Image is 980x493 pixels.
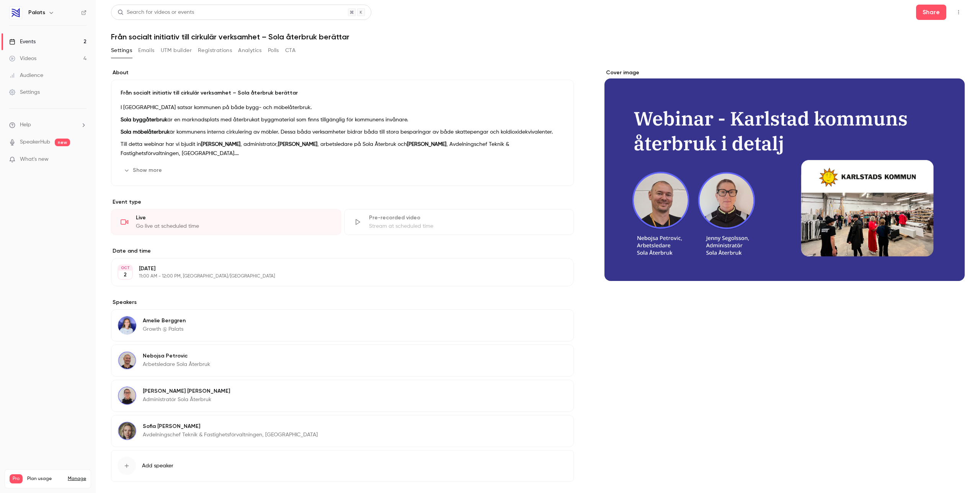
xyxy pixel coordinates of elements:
div: LiveGo live at scheduled time [111,209,341,235]
span: What's new [20,155,49,163]
button: UTM builder [161,44,192,57]
img: Jenny Segolsson [118,387,136,405]
button: Settings [111,44,132,57]
div: Events [9,38,36,46]
img: Amelie Berggren [118,316,136,335]
div: Stream at scheduled time [369,222,565,230]
p: Avdelningschef Teknik & Fastighetsförvaltningen, [GEOGRAPHIC_DATA] [143,431,318,439]
div: OCT [118,265,132,271]
div: Go live at scheduled time [136,222,332,230]
h1: Från socialt initiativ till cirkulär verksamhet – Sola återbruk berättar [111,32,965,41]
p: Från socialt initiativ till cirkulär verksamhet – Sola återbruk berättar [121,89,564,97]
strong: Sola möbelåterbruk [121,129,170,135]
li: help-dropdown-opener [9,121,87,129]
label: About [111,69,574,77]
p: Growth @ Palats [143,325,186,333]
p: 11:00 AM - 12:00 PM, [GEOGRAPHIC_DATA]/[GEOGRAPHIC_DATA] [139,273,533,279]
p: Till detta webinar har vi bjudit in , administratör, , arbetsledare på Sola Återbruk och , Avdeln... [121,140,564,158]
strong: [PERSON_NAME] [201,142,240,147]
strong: Sola byggåterbruk [121,117,167,122]
p: I [GEOGRAPHIC_DATA] satsar kommunen på både bygg- och möbelåterbruk. [121,103,564,112]
span: Help [20,121,31,129]
a: Manage [68,476,86,482]
iframe: Noticeable Trigger [77,156,87,163]
strong: [PERSON_NAME] [278,142,317,147]
label: Cover image [604,69,965,77]
div: Amelie BerggrenAmelie BerggrenGrowth @ Palats [111,309,574,341]
p: Nebojsa Petrovic [143,352,210,360]
strong: [PERSON_NAME] [407,142,446,147]
button: Analytics [238,44,262,57]
button: Add speaker [111,450,574,482]
button: Registrations [198,44,232,57]
span: Add speaker [142,462,173,470]
p: är kommunens interna cirkulering av möbler. Dessa båda verksamheter bidrar båda till stora bespar... [121,127,564,137]
p: [PERSON_NAME] [PERSON_NAME] [143,387,230,395]
p: Event type [111,198,574,206]
div: Jenny Segolsson[PERSON_NAME] [PERSON_NAME]Administratör Sola Återbruk [111,380,574,412]
button: Polls [268,44,279,57]
div: Sofia FalkSofia [PERSON_NAME]Avdelningschef Teknik & Fastighetsförvaltningen, [GEOGRAPHIC_DATA] [111,415,574,447]
label: Date and time [111,247,574,255]
div: Live [136,214,332,222]
p: Amelie Berggren [143,317,186,325]
p: Arbetsledare Sola Återbruk [143,361,210,368]
span: Pro [10,474,23,483]
p: 2 [124,271,127,279]
button: CTA [285,44,296,57]
p: är en marknadsplats med återbrukat byggmaterial som finns tillgänglig för kommunens invånare. [121,115,564,124]
section: Cover image [604,69,965,281]
div: Pre-recorded videoStream at scheduled time [344,209,574,235]
div: Audience [9,72,43,79]
div: Nebojsa PetrovicNebojsa PetrovicArbetsledare Sola Återbruk [111,344,574,377]
img: Sofia Falk [118,422,136,440]
button: Share [916,5,946,20]
h6: Palats [28,9,45,16]
p: Sofia [PERSON_NAME] [143,423,318,430]
div: Videos [9,55,36,62]
p: [DATE] [139,265,533,273]
img: Nebojsa Petrovic [118,351,136,370]
div: Search for videos or events [118,8,194,16]
img: Palats [10,7,22,19]
p: Administratör Sola Återbruk [143,396,230,403]
button: Emails [138,44,154,57]
div: Pre-recorded video [369,214,565,222]
button: Show more [121,164,167,176]
span: new [55,139,70,146]
span: Plan usage [27,476,63,482]
div: Settings [9,88,40,96]
label: Speakers [111,299,574,306]
a: SpeakerHub [20,138,50,146]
